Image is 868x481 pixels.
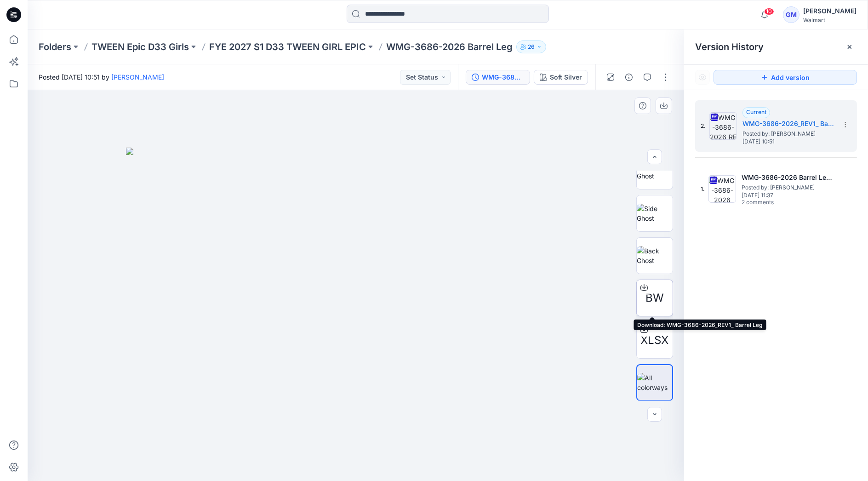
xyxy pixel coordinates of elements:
[742,183,834,192] span: Posted by: Gayan Mahawithanalage
[637,161,673,181] img: Front Ghost
[709,112,737,140] img: WMG-3686-2026_REV1_ Barrel Leg_Full Colorway
[386,40,513,53] p: WMG-3686-2026 Barrel Leg
[746,109,766,115] span: Current
[708,175,736,203] img: WMG-3686-2026 Barrel Leg_Full Colorway
[695,41,764,52] span: Version History
[528,42,535,52] p: 26
[742,192,834,199] span: [DATE] 11:37
[39,72,164,82] span: Posted [DATE] 10:51 by
[622,70,636,85] button: Details
[803,6,857,17] div: [PERSON_NAME]
[466,70,530,85] button: WMG-3686-2026_REV1_ Barrel Leg_Full Colorway
[637,204,673,223] img: Side Ghost
[701,185,705,193] span: 1.
[742,138,834,145] span: [DATE] 10:51
[534,70,588,85] button: Soft Silver
[742,199,806,206] span: 2 comments
[482,72,524,82] div: WMG-3686-2026_REV1_ Barrel Leg_Full Colorway
[39,40,71,53] a: Folders
[742,129,834,138] span: Posted by: Gayan Mahawithanalage
[742,118,834,129] h5: WMG-3686-2026_REV1_ Barrel Leg_Full Colorway
[637,373,672,392] img: All colorways
[701,122,706,130] span: 2.
[645,290,664,306] span: BW
[111,73,164,81] a: [PERSON_NAME]
[714,70,857,85] button: Add version
[641,332,669,349] span: XLSX
[846,43,853,51] button: Close
[695,70,710,85] button: Show Hidden Versions
[637,246,673,265] img: Back Ghost
[126,148,586,481] img: eyJhbGciOiJIUzI1NiIsImtpZCI6IjAiLCJzbHQiOiJzZXMiLCJ0eXAiOiJKV1QifQ.eyJkYXRhIjp7InR5cGUiOiJzdG9yYW...
[803,17,857,23] div: Walmart
[91,40,189,53] a: TWEEN Epic D33 Girls
[209,40,366,53] a: FYE 2027 S1 D33 TWEEN GIRL EPIC
[550,72,582,82] div: Soft Silver
[742,172,834,183] h5: WMG-3686-2026 Barrel Leg_Full Colorway
[764,8,774,15] span: 10
[516,40,546,53] button: 26
[783,6,799,23] div: GM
